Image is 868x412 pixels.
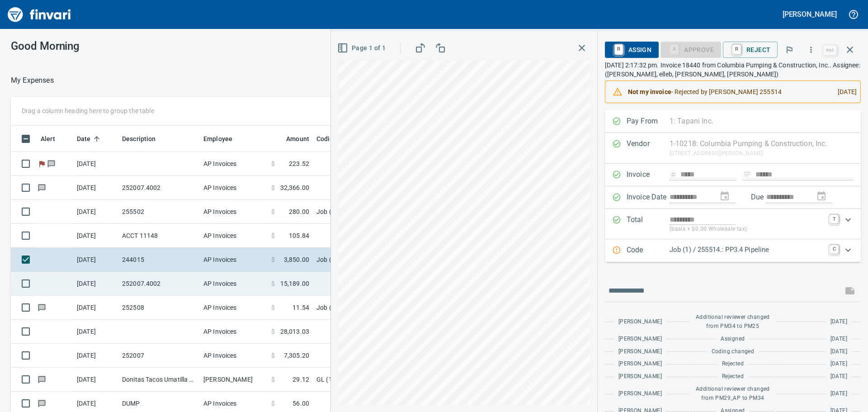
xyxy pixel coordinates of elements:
[77,133,103,144] span: Date
[5,4,73,25] img: Finvari
[627,245,670,256] p: Code
[11,75,54,86] nav: breadcrumb
[271,327,275,336] span: $
[830,389,847,398] span: [DATE]
[11,75,54,86] p: My Expenses
[41,133,55,144] span: Alert
[830,347,847,356] span: [DATE]
[830,84,857,100] div: [DATE]
[280,279,309,288] span: 15,189.00
[289,231,309,240] span: 105.84
[118,368,200,392] td: Donitas Tacos Umatilla OR
[271,351,275,360] span: $
[73,344,118,368] td: [DATE]
[723,42,778,58] button: RReject
[271,399,275,408] span: $
[618,317,662,327] span: [PERSON_NAME]
[73,296,118,320] td: [DATE]
[41,133,67,144] span: Alert
[280,327,309,336] span: 28,013.03
[73,368,118,392] td: [DATE]
[721,335,745,344] span: Assigned
[73,272,118,296] td: [DATE]
[200,344,268,368] td: AP Invoices
[200,272,268,296] td: AP Invoices
[313,200,539,224] td: Job (1) / 222501.: C-[PERSON_NAME] Mill Plain BRT Project
[271,303,275,312] span: $
[200,320,268,344] td: AP Invoices
[292,303,309,312] span: 11.54
[271,231,275,240] span: $
[313,368,539,392] td: GL (1) / 7140.20.15: Civil Meetings Meals Appreciat
[203,133,244,144] span: Employee
[628,84,830,100] div: - Rejected by [PERSON_NAME] 255514
[628,88,671,95] strong: Not my invoice
[618,389,662,398] span: [PERSON_NAME]
[695,313,770,331] span: Additional reviewer changed from PM34 to PM25
[271,159,275,168] span: $
[203,133,232,144] span: Employee
[695,385,770,403] span: Additional reviewer changed from PM29_AP to PM34
[200,224,268,248] td: AP Invoices
[605,42,659,58] button: RAssign
[22,106,154,115] p: Drag a column heading here to group the table
[830,245,839,254] a: C
[732,44,741,54] a: R
[830,360,847,369] span: [DATE]
[660,45,721,53] div: Job Phase required
[722,360,744,369] span: Rejected
[316,133,349,144] span: Coding
[118,272,200,296] td: 252007.4002
[118,296,200,320] td: 252508
[830,335,847,344] span: [DATE]
[271,375,275,384] span: $
[627,214,670,234] p: Total
[830,214,839,223] a: T
[339,43,386,54] span: Page 1 of 1
[670,225,824,234] p: (basis + $0.00 Wholesale tax)
[284,255,309,264] span: 3,850.00
[11,40,203,52] h3: Good Morning
[122,133,156,144] span: Description
[712,347,755,356] span: Coding changed
[200,152,268,176] td: AP Invoices
[722,372,744,381] span: Rejected
[284,351,309,360] span: 7,305.20
[271,279,275,288] span: $
[274,133,309,144] span: Amount
[271,207,275,216] span: $
[670,245,824,255] p: Job (1) / 255514.: PP3.4 Pipeline
[37,400,47,406] span: Has messages
[830,317,847,327] span: [DATE]
[73,200,118,224] td: [DATE]
[730,42,770,57] span: Reject
[783,9,837,19] h5: [PERSON_NAME]
[286,133,309,144] span: Amount
[313,248,539,272] td: Job (1) / 255514.: PP3.4 Pipeline
[830,372,847,381] span: [DATE]
[612,42,651,57] span: Assign
[118,200,200,224] td: 255502
[37,161,47,166] span: Flagged
[605,209,861,239] div: Expand
[73,176,118,200] td: [DATE]
[289,207,309,216] span: 280.00
[823,45,837,55] a: esc
[271,255,275,264] span: $
[122,133,168,144] span: Description
[118,224,200,248] td: ACCT 11148
[73,152,118,176] td: [DATE]
[47,161,56,166] span: Has messages
[618,372,662,381] span: [PERSON_NAME]
[200,248,268,272] td: AP Invoices
[779,40,799,60] button: Flag
[118,344,200,368] td: 252007
[37,185,47,190] span: Has messages
[605,239,861,262] div: Expand
[73,224,118,248] td: [DATE]
[780,7,839,21] button: [PERSON_NAME]
[292,399,309,408] span: 56.00
[313,296,539,320] td: Job (1) / 252508.: Emergency Culvert Replacement S of [PERSON_NAME] Hts RD
[200,296,268,320] td: AP Invoices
